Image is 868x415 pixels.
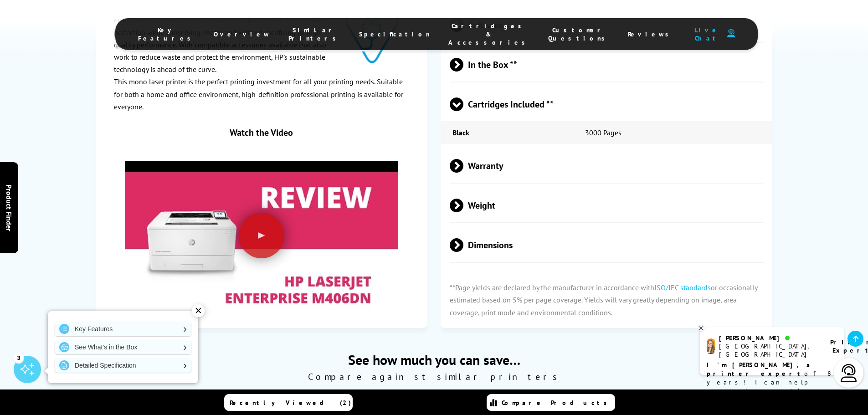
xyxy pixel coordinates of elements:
span: Cartridges & Accessories [448,22,530,46]
span: Weight [450,188,764,222]
div: ✕ [192,304,205,317]
p: **Page yields are declared by the manufacturer in accordance with or occasionally estimated based... [441,272,772,328]
span: Overview [214,30,270,38]
span: Live Chat [692,26,723,42]
a: Detailed Specification [55,358,191,373]
span: Compare Products [502,399,612,407]
span: Product Finder [5,184,14,231]
a: Key Features [55,322,191,336]
span: In the Box ** [450,47,764,82]
span: Cartridges Included ** [450,87,764,121]
a: ISO/IEC standards [654,283,711,292]
img: user-headset-light.svg [840,364,858,382]
span: Specification [359,30,430,38]
span: Warranty [450,149,764,183]
div: 3 [14,353,24,363]
td: Black [441,121,573,144]
div: Watch the Video [125,127,398,138]
b: I'm [PERSON_NAME], a printer expert [707,361,813,378]
a: Recently Viewed (2) [224,394,353,411]
span: Customer Questions [548,26,610,42]
span: Recently Viewed (2) [230,399,351,407]
span: Key Features [138,26,195,42]
span: Dimensions [450,228,764,262]
a: See What's in the Box [55,340,191,354]
p: of 8 years! I can help you choose the right product [707,361,837,404]
img: Play [125,146,398,351]
div: [GEOGRAPHIC_DATA], [GEOGRAPHIC_DATA] [719,342,819,359]
span: Similar Printers [288,26,341,42]
span: See how much you can save… [96,351,773,369]
img: amy-livechat.png [707,338,715,354]
a: Compare Products [487,394,615,411]
td: 3000 Pages [574,121,772,144]
span: Reviews [628,30,673,38]
div: [PERSON_NAME] [719,334,819,342]
span: Compare against similar printers [96,371,773,383]
p: This mono laser printer is the perfect printing investment for all your printing needs. Suitable ... [114,76,409,113]
img: user-headset-duotone.svg [727,29,735,38]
